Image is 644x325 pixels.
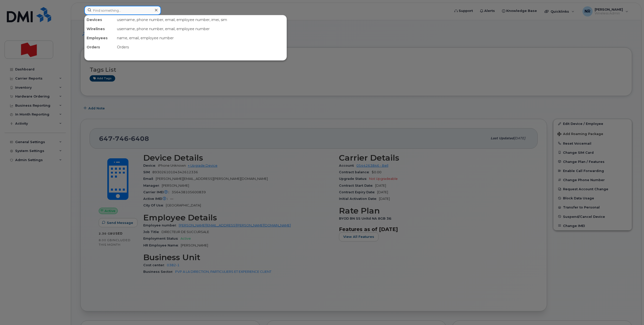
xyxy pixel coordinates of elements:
[85,43,115,52] div: Orders
[115,15,287,24] div: username, phone number, email, employee number, imei, sim
[115,43,287,52] div: Orders
[115,33,287,43] div: name, email, employee number
[85,15,115,24] div: Devices
[85,24,115,33] div: Wirelines
[115,24,287,33] div: username, phone number, email, employee number
[85,33,115,43] div: Employees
